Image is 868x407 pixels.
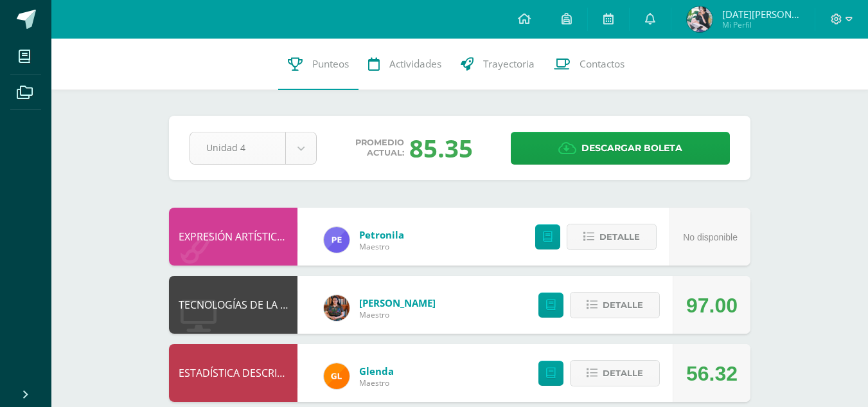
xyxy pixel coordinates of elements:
a: Glenda [359,365,394,377]
img: 95f4a707099ce34656a946997e52b103.png [687,6,713,32]
span: Contactos [580,57,624,71]
span: Punteos [312,57,349,71]
a: Unidad 4 [190,132,316,164]
a: Trayectoria [451,39,544,90]
div: 97.00 [686,276,738,334]
a: [PERSON_NAME] [359,296,436,309]
img: 5c99eb5223c44f6a28178f7daff48da6.png [324,227,350,253]
div: 56.32 [686,345,738,402]
span: Trayectoria [483,57,535,71]
a: Contactos [544,39,634,90]
button: Detalle [570,292,660,318]
span: Maestro [359,241,404,252]
span: Detalle [603,361,643,385]
span: Detalle [603,293,643,317]
span: Promedio actual: [355,138,404,158]
span: Unidad 4 [206,132,269,163]
button: Detalle [567,224,657,250]
a: Punteos [278,39,359,90]
span: [DATE][PERSON_NAME] [722,8,799,21]
a: Petronila [359,228,404,241]
span: Descargar boleta [581,132,682,164]
a: Descargar boleta [511,132,730,165]
span: No disponible [683,232,738,242]
img: 7115e4ef1502d82e30f2a52f7cb22b3f.png [324,363,350,389]
span: Mi Perfil [722,19,799,30]
img: 60a759e8b02ec95d430434cf0c0a55c7.png [324,295,350,321]
span: Maestro [359,309,436,320]
button: Detalle [570,360,660,386]
div: 85.35 [409,131,473,165]
span: Actividades [389,57,441,71]
a: Actividades [359,39,451,90]
span: Maestro [359,377,394,388]
div: EXPRESIÓN ARTÍSTICA (MOVIMIENTO) [169,208,297,266]
div: TECNOLOGÍAS DE LA INFORMACIÓN Y LA COMUNICACIÓN 5 [169,276,297,334]
div: ESTADÍSTICA DESCRIPTIVA [169,344,297,402]
span: Detalle [599,225,640,249]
